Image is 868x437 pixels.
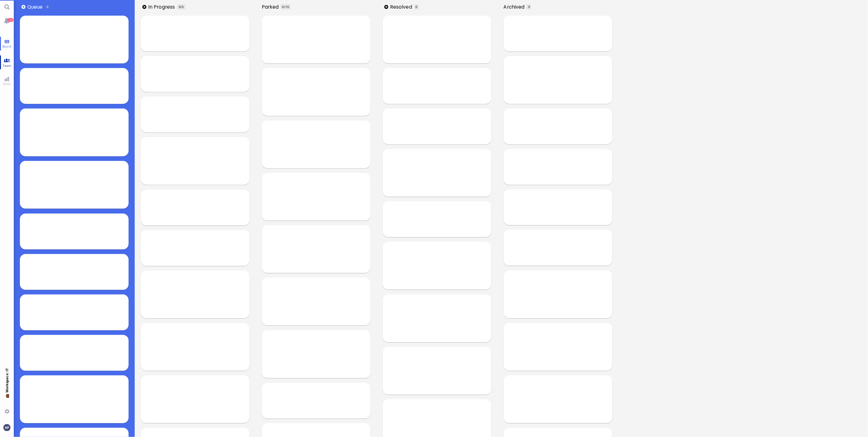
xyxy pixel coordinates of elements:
[3,424,10,431] img: You
[390,3,414,10] span: Resolved
[262,3,281,10] span: Parked
[528,5,530,9] span: 0
[47,5,48,9] span: 0
[8,18,13,22] span: 160
[2,82,12,86] span: Stats
[181,5,184,9] span: /5
[27,3,45,10] span: Queue
[1,63,13,68] span: Team
[504,3,527,10] span: Archived
[284,5,289,9] span: /10
[179,5,181,9] span: 0
[21,5,25,9] button: Add
[282,5,284,9] span: 0
[148,3,177,10] span: In progress
[384,5,388,9] button: Add
[415,5,417,9] span: 0
[142,5,146,9] button: Add
[5,393,9,407] span: 💼 Workspace: IT
[1,44,13,48] span: Board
